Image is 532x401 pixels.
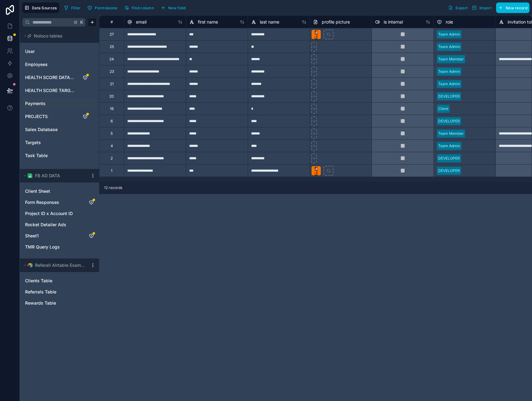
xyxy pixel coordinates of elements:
[25,210,73,217] span: Project ID x Account ID
[22,276,97,286] div: Clients Table
[25,100,46,107] span: Payments
[85,3,122,12] a: Permissions
[25,126,58,133] span: Sales Database
[438,44,460,50] div: Team Admin
[104,185,122,190] span: 12 records
[111,168,112,173] div: 1
[438,32,460,37] div: Team Admin
[35,262,85,268] span: Referall AIrtable Example
[22,86,97,95] div: HEALTH SCORE TARGET
[28,173,33,178] img: Google Sheets logo
[22,261,88,270] button: Airtable LogoReferall AIrtable Example
[111,119,113,124] div: 6
[25,300,56,306] span: Rewards Table
[22,138,97,148] div: Targets
[25,152,75,159] a: Task Table
[22,197,97,207] div: Form Responses
[384,19,403,25] span: is internal
[479,6,491,10] span: Import
[159,3,188,12] button: New field
[25,74,75,81] a: HEALTH SCORE DATABASE
[438,156,460,161] div: DEVELOPER
[22,73,97,82] div: HEALTH SCORE DATABASE
[80,20,84,24] span: K
[25,48,75,55] a: User
[260,19,279,25] span: last name
[110,69,114,74] div: 23
[198,19,218,25] span: first name
[22,220,97,230] div: Rocket Detailer Ads
[25,61,48,68] span: Employees
[25,289,56,295] span: Referrals Table
[438,69,460,74] div: Team Admin
[22,287,97,297] div: Referrals Table
[25,100,75,107] a: Payments
[22,242,97,252] div: TMR Query Logs
[109,57,114,62] div: 24
[111,131,113,136] div: 5
[25,113,75,120] a: PROJECTS
[496,2,530,13] button: New record
[136,19,146,25] span: email
[111,156,113,161] div: 2
[22,125,97,134] div: Sales Database
[22,209,97,218] div: Project ID x Account ID
[109,94,114,99] div: 20
[25,278,81,284] a: Clients Table
[22,2,59,13] button: Data Sources
[446,19,453,25] span: role
[25,126,75,133] a: Sales Database
[25,210,81,217] a: Project ID x Account ID
[22,99,97,108] div: Payments
[95,6,117,10] span: Permissions
[322,19,350,25] span: profile picture
[494,2,530,13] a: New record
[25,222,81,228] a: Rocket Detailer Ads
[25,233,39,239] span: Sheet1
[25,188,50,194] span: Client Sheet
[22,112,97,121] div: PROJECTS
[22,151,97,161] div: Task Table
[168,6,186,10] span: New field
[25,244,60,250] span: TMR Query Logs
[25,233,81,239] a: Sheet1
[25,113,48,120] span: PROJECTS
[470,2,494,13] button: Import
[438,106,448,112] div: Client
[22,32,93,40] button: Noloco tables
[28,263,33,268] img: Airtable Logo
[32,6,57,10] span: Data Sources
[438,143,460,149] div: Team Admin
[438,81,460,87] div: Team Admin
[25,152,48,159] span: Task Table
[446,2,470,13] button: Export
[111,143,113,148] div: 4
[25,199,59,205] span: Form Responses
[22,186,97,196] div: Client Sheet
[25,87,75,94] a: HEALTH SCORE TARGET
[438,168,460,174] div: DEVELOPER
[85,3,119,12] button: Permissions
[132,6,154,10] span: Find column
[25,188,81,194] a: Client Sheet
[25,300,81,306] a: Rewards Table
[25,139,75,146] a: Targets
[104,20,119,24] div: #
[110,32,114,37] div: 27
[25,222,66,228] span: Rocket Detailer Ads
[22,231,97,241] div: Sheet1
[22,298,97,308] div: Rewards Table
[71,6,81,10] span: Filter
[25,289,81,295] a: Referrals Table
[438,56,464,62] div: Team Member
[62,3,83,12] button: Filter
[122,3,156,12] button: Find column
[25,244,81,250] a: TMR Query Logs
[25,278,52,284] span: Clients Table
[456,6,468,10] span: Export
[438,118,460,124] div: DEVELOPER
[34,33,63,39] span: Noloco tables
[35,173,60,179] span: FB AD DATA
